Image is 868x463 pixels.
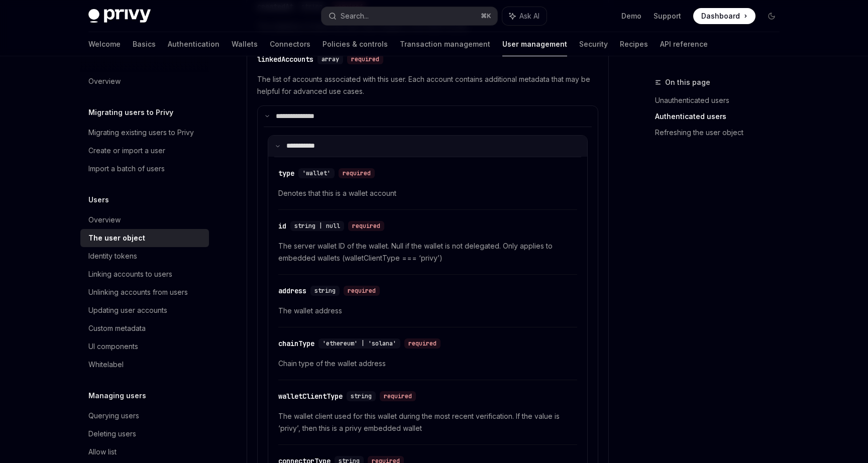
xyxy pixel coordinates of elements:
[693,8,755,24] a: Dashboard
[322,339,396,348] span: 'ethereum' | 'solana'
[621,11,641,21] a: Demo
[232,32,258,56] a: Wallets
[502,32,567,56] a: User management
[88,214,121,226] div: Overview
[278,391,343,401] div: walletClientType
[80,211,209,229] a: Overview
[278,286,306,296] div: address
[88,163,165,175] div: Import a batch of users
[257,54,313,64] div: linkedAccounts
[579,32,608,56] a: Security
[88,268,172,280] div: Linking accounts to users
[400,32,490,56] a: Transaction management
[80,229,209,247] a: The user object
[278,305,577,317] span: The wallet address
[88,75,121,87] div: Overview
[278,410,577,434] span: The wallet client used for this wallet during the most recent verification. If the value is ‘priv...
[380,391,416,401] div: required
[344,286,380,296] div: required
[321,7,497,25] button: Search...⌘K
[351,392,372,400] span: string
[88,359,124,371] div: Whitelabel
[88,232,145,244] div: The user object
[80,425,209,443] a: Deleting users
[701,11,740,21] span: Dashboard
[294,222,340,230] span: string | null
[341,10,369,22] div: Search...
[80,356,209,374] a: Whitelabel
[314,287,336,295] span: string
[620,32,648,56] a: Recipes
[481,12,491,20] span: ⌘ K
[80,319,209,337] a: Custom metadata
[404,338,441,349] div: required
[88,390,146,402] h5: Managing users
[80,160,209,178] a: Import a batch of users
[322,32,388,56] a: Policies & controls
[302,169,331,177] span: 'wallet'
[88,32,121,56] a: Welcome
[168,32,220,56] a: Authentication
[655,108,788,125] a: Authenticated users
[80,443,209,461] a: Allow list
[80,265,209,283] a: Linking accounts to users
[519,11,539,21] span: Ask AI
[339,168,375,178] div: required
[88,410,139,422] div: Querying users
[270,32,310,56] a: Connectors
[278,358,577,370] span: Chain type of the wallet address
[665,76,710,88] span: On this page
[278,187,577,199] span: Denotes that this is a wallet account
[502,7,547,25] button: Ask AI
[88,145,165,157] div: Create or import a user
[278,338,314,349] div: chainType
[88,446,117,458] div: Allow list
[348,221,384,231] div: required
[278,240,577,264] span: The server wallet ID of the wallet. Null if the wallet is not delegated. Only applies to embedded...
[80,301,209,319] a: Updating user accounts
[80,247,209,265] a: Identity tokens
[133,32,156,56] a: Basics
[654,11,681,21] a: Support
[347,54,383,64] div: required
[80,337,209,356] a: UI components
[88,428,136,440] div: Deleting users
[321,55,339,63] span: array
[660,32,708,56] a: API reference
[88,194,109,206] h5: Users
[88,250,137,262] div: Identity tokens
[88,286,188,298] div: Unlinking accounts from users
[88,106,173,119] h5: Migrating users to Privy
[88,9,151,23] img: dark logo
[278,221,286,231] div: id
[80,407,209,425] a: Querying users
[88,322,146,334] div: Custom metadata
[655,92,788,108] a: Unauthenticated users
[257,73,598,97] span: The list of accounts associated with this user. Each account contains additional metadata that ma...
[88,127,194,139] div: Migrating existing users to Privy
[80,142,209,160] a: Create or import a user
[655,125,788,141] a: Refreshing the user object
[80,72,209,90] a: Overview
[80,124,209,142] a: Migrating existing users to Privy
[278,168,294,178] div: type
[80,283,209,301] a: Unlinking accounts from users
[764,8,780,24] button: Toggle dark mode
[88,304,167,316] div: Updating user accounts
[88,340,138,353] div: UI components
